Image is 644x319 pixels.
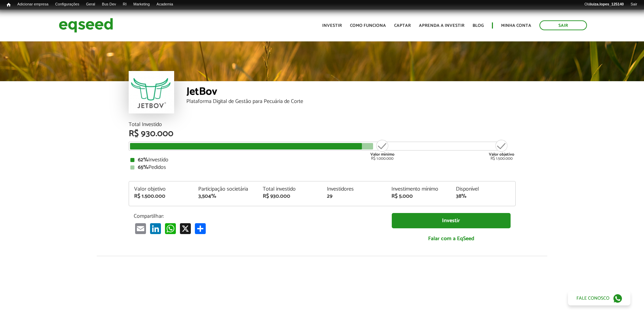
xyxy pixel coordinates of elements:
div: 38% [456,194,510,199]
div: R$ 1.000.000 [370,139,395,161]
a: Minha conta [501,23,531,28]
p: Compartilhar: [134,213,382,219]
a: Oláluiza.lopes_125140 [581,2,627,7]
div: Total investido [263,187,317,192]
a: RI [119,2,130,7]
strong: 62% [138,155,148,164]
div: Investidores [327,187,381,192]
a: Email [134,223,147,234]
div: R$ 5.000 [391,194,446,199]
strong: Valor mínimo [370,151,394,158]
a: Academia [153,2,177,7]
a: Investir [392,213,511,228]
a: Falar com a EqSeed [392,232,511,246]
a: Investir [322,23,342,28]
a: Adicionar empresa [14,2,52,7]
div: Pedidos [130,165,514,170]
div: Disponível [456,187,510,192]
a: Fale conosco [568,291,630,305]
img: EqSeed [59,16,113,34]
a: Aprenda a investir [419,23,464,28]
div: R$ 930.000 [129,129,516,138]
a: Configurações [52,2,83,7]
div: R$ 1.500.000 [489,139,514,161]
div: Plataforma Digital de Gestão para Pecuária de Corte [186,99,516,104]
a: X [179,223,192,234]
a: Sair [627,2,641,7]
div: Investido [130,157,514,163]
strong: luiza.lopes_125140 [590,2,624,6]
div: R$ 930.000 [263,194,317,199]
div: R$ 1.500.000 [134,194,188,199]
a: Captar [394,23,411,28]
a: LinkedIn [149,223,162,234]
a: Share [194,223,207,234]
a: Blog [473,23,484,28]
a: Início [3,2,14,8]
div: Total Investido [129,122,516,127]
span: Início [7,2,11,7]
div: JetBov [186,86,516,99]
strong: 65% [138,163,148,172]
div: Valor objetivo [134,187,188,192]
div: 3,504% [198,194,253,199]
a: Marketing [130,2,153,7]
a: Geral [82,2,98,7]
a: Sair [539,20,587,30]
strong: Valor objetivo [489,151,514,158]
a: Bus Dev [98,2,119,7]
div: 29 [327,194,381,199]
div: Investimento mínimo [391,187,446,192]
div: Participação societária [198,187,253,192]
a: WhatsApp [164,223,177,234]
a: Como funciona [350,23,386,28]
